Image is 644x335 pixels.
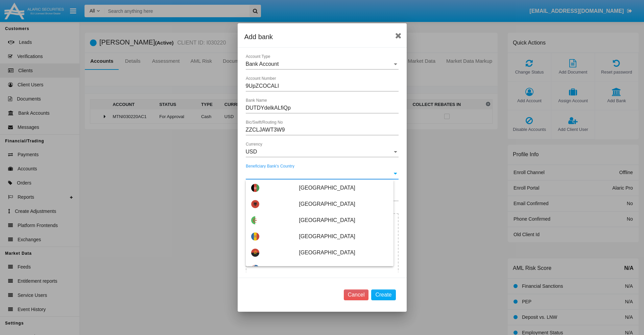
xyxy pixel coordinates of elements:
[299,245,388,261] span: [GEOGRAPHIC_DATA]
[299,180,388,196] span: [GEOGRAPHIC_DATA]
[299,261,388,277] span: Anguilla
[371,289,396,300] button: Create
[246,149,257,155] span: USD
[344,289,369,300] button: Cancel
[299,228,388,245] span: [GEOGRAPHIC_DATA]
[299,196,388,212] span: [GEOGRAPHIC_DATA]
[244,31,400,42] div: Add bank
[299,212,388,228] span: [GEOGRAPHIC_DATA]
[246,61,279,67] span: Bank Account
